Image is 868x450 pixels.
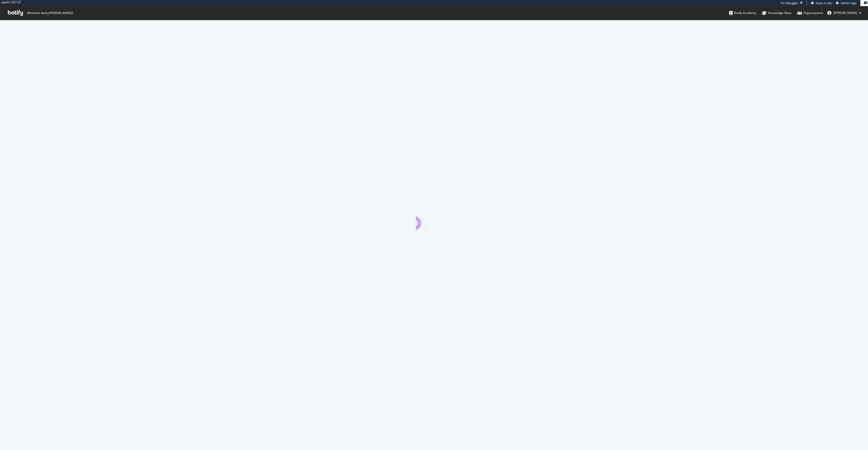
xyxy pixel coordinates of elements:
button: [PERSON_NAME] [823,9,865,17]
div: Botify Academy [729,10,756,16]
div: Knowledge Base [762,10,791,16]
a: Knowledge Base [762,6,791,20]
span: Admin Page [841,1,857,5]
span: adrianna [833,11,857,15]
div: Viz Debugger: [781,1,799,5]
a: Organizations [797,6,823,20]
span: Welcome back, [PERSON_NAME] ! [27,11,73,15]
a: Admin Page [836,1,857,5]
a: Open in dev [811,1,832,5]
div: Organizations [797,10,823,16]
a: Botify Academy [729,6,756,20]
span: Open in dev [816,1,832,5]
